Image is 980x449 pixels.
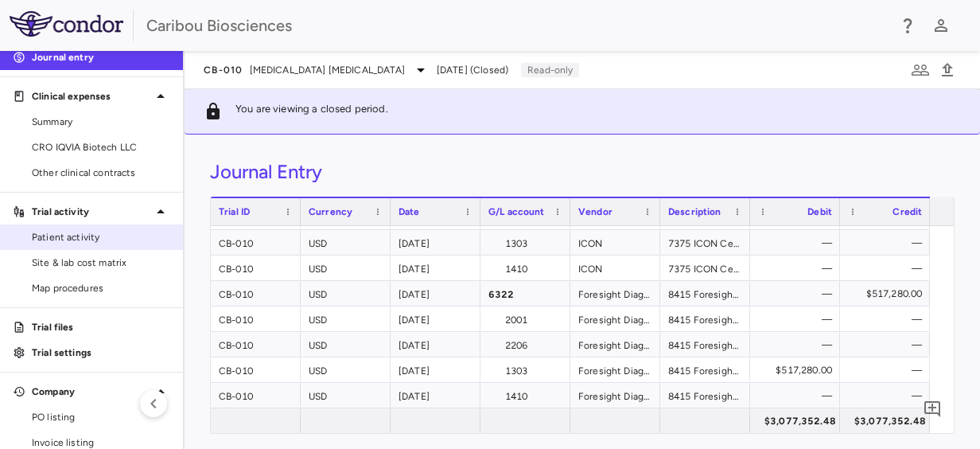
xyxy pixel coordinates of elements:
div: $517,280.00 [854,281,922,306]
span: Summary [32,115,170,129]
div: — [764,256,832,281]
div: [DATE] [391,357,480,382]
p: Journal entry [32,50,170,64]
div: CB-010 [211,306,301,331]
div: CB-010 [211,357,301,382]
div: Foresight Diagnostics Inc [570,281,660,306]
span: PO listing [32,410,170,424]
span: Description [668,206,721,217]
button: Add comment [919,396,946,423]
div: 7375 ICON Central Management of Image Data, Closeout, Data Management, Independent Review, Line I... [660,230,750,255]
span: Credit [892,206,922,217]
div: USD [301,256,391,280]
p: Trial files [32,320,170,334]
div: USD [301,281,391,306]
div: ICON [570,256,660,280]
div: 8415 Foresight Diagnostics Inc Project Start Up, Regular testing of ctDNA - yr 1, Regular testing... [660,383,750,408]
div: — [854,383,922,408]
div: 8415 Foresight Diagnostics Inc Project Start Up, Regular testing of ctDNA - yr 1, Regular testing... [660,306,750,331]
p: Read-only [521,63,579,77]
div: [DATE] [391,256,480,280]
div: 1303 [480,230,570,255]
span: Site & lab cost matrix [32,256,170,270]
div: Foresight Diagnostics Inc [570,357,660,382]
svg: Add comment [923,400,942,419]
div: Foresight Diagnostics Inc [570,306,660,331]
span: Trial ID [219,206,250,217]
div: USD [301,357,391,382]
span: [DATE] (Closed) [437,63,508,77]
span: Vendor [578,206,612,217]
p: Trial settings [32,346,170,360]
div: 2206 [480,332,570,357]
div: [DATE] [391,306,480,331]
div: — [854,357,922,383]
div: — [854,306,922,332]
p: Trial activity [32,205,151,219]
div: 6322 [480,281,570,306]
div: Caribou Biosciences [146,14,888,37]
span: Currency [309,206,352,217]
div: CB-010 [211,256,301,280]
span: Other clinical contracts [32,166,170,180]
div: 1410 [480,256,570,280]
p: Clinical expenses [32,89,151,103]
div: 8415 Foresight Diagnostics Inc Project Start Up, Regular testing of ctDNA - yr 1, Regular testing... [660,357,750,382]
div: USD [301,230,391,255]
div: CB-010 [211,281,301,306]
span: Date [399,206,420,217]
div: ICON [570,230,660,255]
div: 2001 [480,306,570,331]
div: [DATE] [391,281,480,306]
span: CRO IQVIA Biotech LLC [32,140,170,154]
p: You are viewing a closed period. [235,102,388,121]
div: Foresight Diagnostics Inc [570,332,660,357]
div: $3,077,352.48 [764,408,836,434]
div: CB-010 [211,230,301,255]
div: CB-010 [211,332,301,357]
div: — [854,230,922,256]
div: 8415 Foresight Diagnostics Inc Project Start Up, Regular testing of ctDNA - yr 1, Regular testing... [660,281,750,306]
div: 8415 Foresight Diagnostics Inc Project Start Up, Regular testing of ctDNA - yr 1, Regular testing... [660,332,750,357]
div: 1410 [480,383,570,408]
div: $3,077,352.48 [854,408,926,434]
div: — [764,383,832,408]
div: — [854,256,922,281]
div: — [764,281,832,306]
span: G/L account [488,206,545,217]
div: [DATE] [391,332,480,357]
div: 7375 ICON Central Management of Image Data, Closeout, Data Management, Independent Review, Line I... [660,256,750,280]
span: CB-010 [204,64,243,76]
div: USD [301,383,391,408]
span: Map procedures [32,281,170,295]
div: 1303 [480,357,570,382]
div: USD [301,306,391,331]
div: USD [301,332,391,357]
div: — [854,332,922,357]
p: Company [32,385,151,399]
div: CB-010 [211,383,301,408]
div: [DATE] [391,230,480,255]
div: Foresight Diagnostics Inc [570,383,660,408]
div: [DATE] [391,383,480,408]
div: — [764,306,832,332]
div: $517,280.00 [764,357,832,383]
h3: Journal Entry [210,160,322,184]
div: — [764,332,832,357]
div: — [764,230,832,256]
span: Debit [807,206,832,217]
span: [MEDICAL_DATA] [MEDICAL_DATA] [250,63,405,77]
img: logo-full-SnFGN8VE.png [10,11,123,37]
span: Patient activity [32,230,170,244]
